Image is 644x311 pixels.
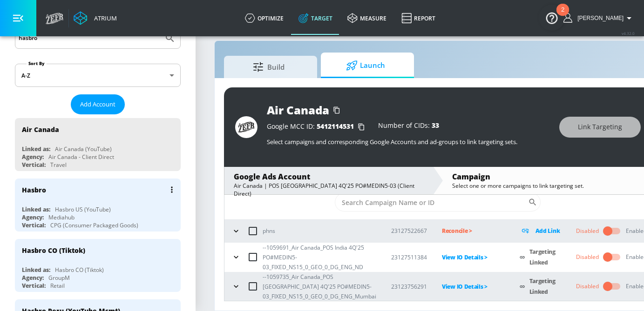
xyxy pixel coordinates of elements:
div: Google MCC ID: [267,122,369,132]
div: HasbroLinked as:Hasbro US (YouTube)Agency:MediahubVertical:CPG (Consumer Packaged Goods) [15,179,181,232]
div: Atrium [90,14,117,22]
div: Hasbro US (YouTube) [55,205,111,213]
div: Hasbro CO (Tiktok)Linked as:Hasbro CO (Tiktok)Agency:GroupMVertical:Retail [15,239,181,292]
div: Vertical: [22,221,46,229]
input: Search by name [19,32,160,44]
p: --1059691_Air Canada_POS India 4Q'25 PO#MEDIN5-03_FIXED_NS15_0_GEO_0_DG_ENG_ND [263,243,376,272]
a: Target [291,1,340,35]
div: Air CanadaLinked as:Air Canada (YouTube)Agency:Air Canada - Client DirectVertical:Travel [15,118,181,171]
button: Open Resource Center, 2 new notifications [539,5,565,31]
div: Vertical: [22,282,46,290]
button: Submit Search [160,28,180,48]
div: A-Z [15,64,181,87]
div: Air Canada | POS [GEOGRAPHIC_DATA] 4Q'25 PO#MEDIN5-03 (Client Direct) [234,182,424,198]
div: Disabled [576,282,599,291]
div: Linked as: [22,145,50,153]
span: v 4.32.0 [622,31,635,36]
div: Vertical: [22,161,46,169]
span: 5412114531 [317,122,354,131]
p: Select campaigns and corresponding Google Accounts and ad-groups to link targeting sets. [267,138,550,146]
div: Air Canada [267,102,329,118]
div: Hasbro CO (Tiktok) [22,246,85,255]
p: 23127522667 [391,226,427,236]
div: Agency: [22,213,44,221]
div: Travel [50,161,67,169]
a: Targeting Linked [529,248,556,266]
button: Add Account [71,94,125,114]
div: Hasbro [22,185,46,194]
p: Add Link [536,225,560,236]
div: CPG (Consumer Packaged Goods) [50,221,138,229]
div: Google Ads Account [234,172,424,182]
div: Disabled [576,253,599,261]
button: [PERSON_NAME] [563,13,635,24]
div: Linked as: [22,266,50,274]
div: Mediahub [48,213,75,221]
div: Agency: [22,153,44,161]
a: Report [394,1,443,35]
div: Air Canada - Client Direct [48,153,114,161]
p: --1059735_Air Canada_POS [GEOGRAPHIC_DATA] 4Q'25 PO#MEDIN5-03_FIXED_NS15_0_GEO_0_DG_ENG_Mumbai [263,272,376,301]
div: Search CID Name or Number [335,193,541,212]
div: Air Canada [22,125,59,134]
label: Sort By [27,60,47,66]
p: 23123756291 [391,282,427,291]
p: View IO Details > [442,281,505,292]
a: Targeting Linked [529,277,556,296]
div: Hasbro CO (Tiktok) [55,266,104,274]
p: Reconcile > [442,225,505,236]
div: 2 [561,10,564,22]
div: Linked as: [22,205,50,213]
div: Google Ads AccountAir Canada | POS [GEOGRAPHIC_DATA] 4Q'25 PO#MEDIN5-03 (Client Direct) [224,167,433,194]
a: optimize [237,1,291,35]
span: login as: sammy.houle@zefr.com [574,15,624,21]
div: Agency: [22,274,44,282]
span: Add Account [80,99,115,110]
div: Disabled [576,227,599,235]
div: Air Canada (YouTube) [55,145,112,153]
div: Campaign [452,172,642,182]
div: Add Link [520,225,561,236]
span: Build [233,56,304,78]
a: measure [340,1,394,35]
span: Launch [330,54,401,77]
p: phns [263,226,275,236]
p: View IO Details > [442,252,505,263]
div: Retail [50,282,65,290]
span: 33 [432,121,439,130]
a: Atrium [74,11,117,25]
div: Select one or more campaigns to link targeting set. [452,182,642,190]
p: 23127511384 [391,252,427,262]
div: Number of CIDs: [378,122,439,132]
input: Search Campaign Name or ID [335,193,528,212]
div: GroupM [48,274,70,282]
